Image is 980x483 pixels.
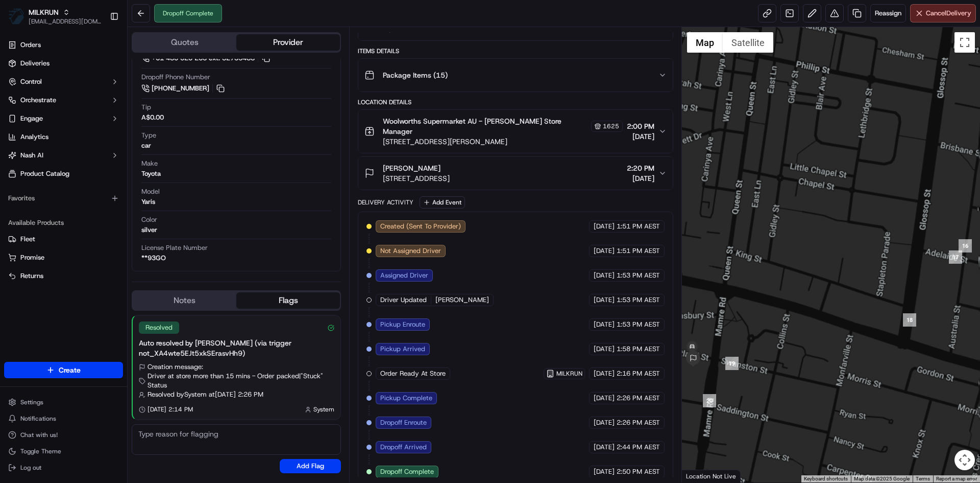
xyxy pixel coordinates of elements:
span: Creation message: [148,362,203,372]
span: [DATE] 2:14 PM [148,405,193,413]
span: Fleet [20,235,35,244]
span: 2:44 PM AEST [617,443,660,452]
div: Toyota [141,169,161,178]
button: [PERSON_NAME][STREET_ADDRESS]2:20 PM[DATE] [358,157,672,190]
span: [DATE] [594,246,615,256]
span: 1:51 PM AEST [617,222,660,231]
span: Create [59,365,81,375]
span: [DATE] [594,394,615,403]
span: Dropoff Enroute [380,418,427,427]
span: Map data ©2025 Google [854,476,910,481]
button: Flags [236,292,340,309]
span: [DATE] [594,222,615,231]
button: Package Items (15) [358,59,672,91]
span: Assigned Driver [380,271,428,280]
div: Delivery Activity [358,198,413,206]
span: Nash AI [20,151,43,160]
button: Notifications [4,411,123,426]
div: Location Details [358,98,673,106]
span: [DATE] [594,344,615,354]
a: Report a map error [936,476,977,481]
span: Color [141,215,157,224]
a: Fleet [8,235,119,244]
div: Resolved [139,321,179,334]
span: [DATE] [594,467,615,476]
button: Create [4,362,123,378]
button: Engage [4,110,123,127]
span: [DATE] [594,369,615,378]
span: [DATE] [594,271,615,280]
span: 1:53 PM AEST [617,320,660,329]
div: Available Products [4,215,123,231]
button: Chat with us! [4,428,123,442]
button: Settings [4,395,123,409]
button: Provider [236,34,340,51]
span: 1625 [603,122,619,130]
span: Deliveries [20,59,50,68]
button: Nash AI [4,147,123,164]
a: [PHONE_NUMBER] [141,83,226,94]
img: MILKRUN [8,8,24,25]
button: Map camera controls [954,450,975,470]
span: Model [141,187,160,196]
span: 2:50 PM AEST [617,467,660,476]
a: Promise [8,253,119,262]
a: Deliveries [4,55,123,72]
a: Open this area in Google Maps (opens a new window) [684,469,718,482]
span: Woolworths Supermarket AU - [PERSON_NAME] Store Manager [383,116,589,136]
button: MILKRUN [29,7,59,17]
button: Show satellite imagery [723,32,773,53]
span: [DATE] [594,418,615,427]
a: Orders [4,37,123,53]
span: Package Items ( 15 ) [383,70,448,80]
button: Add Flag [280,459,341,473]
button: Returns [4,268,123,284]
span: [PHONE_NUMBER] [152,84,209,93]
span: at [DATE] 2:26 PM [209,390,263,399]
button: Show street map [687,32,723,53]
span: Toggle Theme [20,447,61,455]
span: Pickup Enroute [380,320,425,329]
span: Returns [20,271,43,281]
button: Promise [4,249,123,266]
span: MILKRUN [556,370,582,378]
button: [EMAIL_ADDRESS][DOMAIN_NAME] [29,17,102,26]
span: Dropoff Arrived [380,443,427,452]
span: 2:26 PM AEST [617,394,660,403]
span: Tip [141,103,151,112]
button: Control [4,74,123,90]
span: Product Catalog [20,169,69,178]
span: Pickup Complete [380,394,432,403]
div: 18 [903,313,916,327]
span: Orchestrate [20,96,56,105]
div: A$0.00 [141,113,164,122]
button: Fleet [4,231,123,247]
button: Quotes [133,34,236,51]
span: 1:53 PM AEST [617,295,660,305]
span: Make [141,159,158,168]
span: Promise [20,253,44,262]
span: System [313,405,334,413]
button: Toggle Theme [4,444,123,458]
button: Add Event [420,196,465,209]
img: Google [684,469,718,482]
div: Auto resolved by [PERSON_NAME] (via trigger not_XA4wte5EJt5xkSErasvHh9) [139,338,334,358]
span: 1:53 PM AEST [617,271,660,280]
span: [PERSON_NAME] [435,295,489,305]
span: Order Ready At Store [380,369,446,378]
button: Log out [4,461,123,475]
span: Control [20,77,42,86]
div: car [141,141,151,150]
span: Analytics [20,132,48,142]
div: 19 [725,357,739,370]
span: Driver at store more than 15 mins - Order packed | "Stuck" Status [148,372,334,390]
button: Woolworths Supermarket AU - [PERSON_NAME] Store Manager1625[STREET_ADDRESS][PERSON_NAME]2:00 PM[D... [358,110,672,153]
span: License Plate Number [141,243,208,252]
span: Resolved by System [148,390,207,399]
span: [PERSON_NAME] [383,163,440,173]
span: 1:58 PM AEST [617,344,660,354]
span: Created (Sent To Provider) [380,222,461,231]
span: 2:00 PM [627,121,654,131]
span: Dropoff Phone Number [141,73,210,82]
